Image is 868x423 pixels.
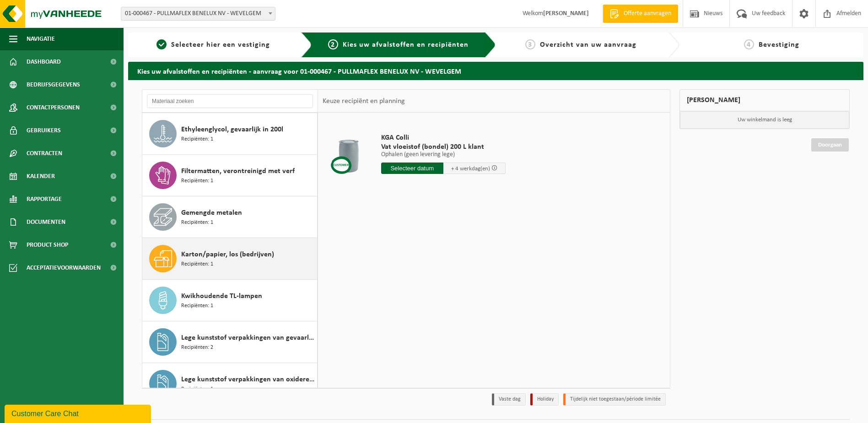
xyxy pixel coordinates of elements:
[142,238,318,280] button: Karton/papier, los (bedrijven) Recipiënten: 1
[381,142,506,152] span: Vat vloeistof (bondel) 200 L klant
[27,165,55,188] span: Kalender
[121,7,275,21] span: 01-000467 - PULLMAFLEX BENELUX NV - WEVELGEM
[181,249,274,260] span: Karton/papier, los (bedrijven)
[563,393,666,406] li: Tijdelijk niet toegestaan/période limitée
[744,39,754,49] span: 4
[811,138,849,152] a: Doorgaan
[142,113,318,155] button: Ethyleenglycol, gevaarlijk in 200l Recipiënten: 1
[492,393,526,406] li: Vaste dag
[5,403,153,423] iframe: chat widget
[27,233,68,256] span: Product Shop
[27,119,61,142] span: Gebruikers
[381,133,506,142] span: KGA Colli
[171,41,270,49] span: Selecteer hier een vestiging
[181,374,315,385] span: Lege kunststof verpakkingen van oxiderende stoffen
[181,166,295,177] span: Filtermatten, verontreinigd met verf
[27,256,101,279] span: Acceptatievoorwaarden
[121,7,275,20] span: 01-000467 - PULLMAFLEX BENELUX NV - WEVELGEM
[381,152,506,158] p: Ophalen (geen levering lege)
[27,27,55,50] span: Navigatie
[142,155,318,196] button: Filtermatten, verontreinigd met verf Recipiënten: 1
[530,393,559,406] li: Holiday
[543,10,589,17] strong: [PERSON_NAME]
[603,5,678,23] a: Offerte aanvragen
[27,73,80,96] span: Bedrijfsgegevens
[27,211,65,233] span: Documenten
[142,321,318,363] button: Lege kunststof verpakkingen van gevaarlijke stoffen Recipiënten: 2
[27,142,62,165] span: Contracten
[181,302,213,310] span: Recipiënten: 1
[27,188,62,211] span: Rapportage
[759,41,799,49] span: Bevestiging
[181,218,213,227] span: Recipiënten: 1
[181,177,213,185] span: Recipiënten: 1
[679,89,850,111] div: [PERSON_NAME]
[27,96,80,119] span: Contactpersonen
[181,207,242,218] span: Gemengde metalen
[142,280,318,321] button: Kwikhoudende TL-lampen Recipiënten: 1
[147,94,313,108] input: Materiaal zoeken
[181,291,262,302] span: Kwikhoudende TL-lampen
[142,196,318,238] button: Gemengde metalen Recipiënten: 1
[318,90,410,113] div: Keuze recipiënt en planning
[181,385,213,394] span: Recipiënten: 1
[451,166,490,172] span: + 4 werkdag(en)
[525,39,535,49] span: 3
[621,9,674,18] span: Offerte aanvragen
[381,163,443,174] input: Selecteer datum
[181,260,213,269] span: Recipiënten: 1
[128,62,863,80] h2: Kies uw afvalstoffen en recipiënten - aanvraag voor 01-000467 - PULLMAFLEX BENELUX NV - WEVELGEM
[133,39,294,50] a: 1Selecteer hier een vestiging
[142,363,318,405] button: Lege kunststof verpakkingen van oxiderende stoffen Recipiënten: 1
[680,111,849,129] p: Uw winkelmand is leeg
[540,41,636,49] span: Overzicht van uw aanvraag
[27,50,61,73] span: Dashboard
[181,124,283,135] span: Ethyleenglycol, gevaarlijk in 200l
[181,343,213,352] span: Recipiënten: 2
[181,135,213,144] span: Recipiënten: 1
[156,39,167,49] span: 1
[343,41,469,49] span: Kies uw afvalstoffen en recipiënten
[181,332,315,343] span: Lege kunststof verpakkingen van gevaarlijke stoffen
[328,39,338,49] span: 2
